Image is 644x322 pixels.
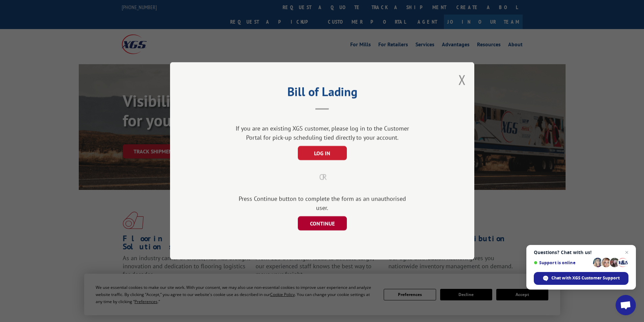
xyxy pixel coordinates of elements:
h2: Bill of Lading [204,87,440,100]
span: Questions? Chat with us! [534,250,628,255]
button: LOG IN [297,146,347,160]
a: LOG IN [297,151,347,157]
button: Close modal [458,71,466,89]
a: Open chat [616,295,636,315]
div: If you are an existing XGS customer, please log in to the Customer Portal for pick-up scheduling ... [233,124,412,142]
div: Press Continue button to complete the form as an unauthorised user. [233,194,412,213]
span: Chat with XGS Customer Support [534,272,628,285]
div: OR [204,171,440,183]
button: CONTINUE [297,217,347,231]
span: Support is online [534,260,591,265]
span: Chat with XGS Customer Support [551,275,620,281]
